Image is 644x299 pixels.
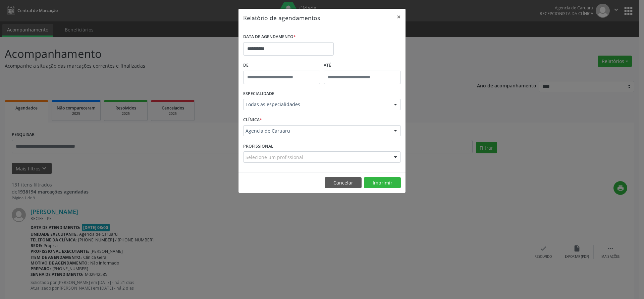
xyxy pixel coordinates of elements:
span: Selecione um profissional [246,154,303,161]
label: ATÉ [324,60,401,71]
h5: Relatório de agendamentos [243,13,320,22]
button: Cancelar [325,177,362,189]
label: DATA DE AGENDAMENTO [243,32,296,42]
button: Imprimir [364,177,401,189]
span: Agencia de Caruaru [246,128,387,134]
label: ESPECIALIDADE [243,89,274,99]
button: Close [392,9,406,25]
label: De [243,60,320,71]
label: CLÍNICA [243,115,262,125]
span: Todas as especialidades [246,101,387,108]
label: PROFISSIONAL [243,141,273,151]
